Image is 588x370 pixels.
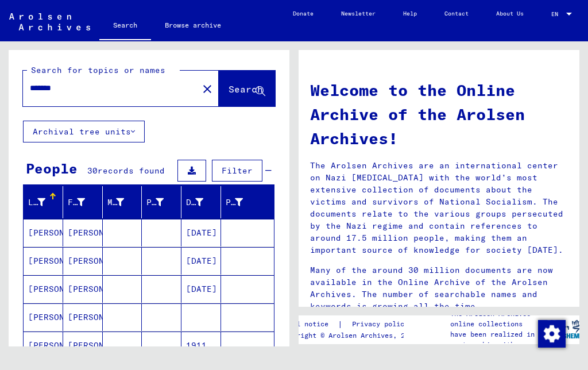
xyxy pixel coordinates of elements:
[280,318,422,330] div: |
[146,196,164,209] div: Place of Birth
[181,275,221,303] mat-cell: [DATE]
[107,196,125,209] div: Maiden Name
[181,247,221,275] mat-cell: [DATE]
[310,264,568,313] p: Many of the around 30 million documents are now available in the Online Archive of the Arolsen Ar...
[310,78,568,151] h1: Welcome to the Online Archive of the Arolsen Archives!
[196,77,219,100] button: Clear
[181,186,221,218] mat-header-cell: Date of Birth
[226,196,243,209] div: Prisoner #
[151,11,235,39] a: Browse archive
[63,186,103,218] mat-header-cell: First Name
[222,165,253,176] span: Filter
[63,332,103,359] mat-cell: [PERSON_NAME]
[63,219,103,246] mat-cell: [PERSON_NAME]
[24,186,63,218] mat-header-cell: Last Name
[229,83,263,95] span: Search
[28,193,63,211] div: Last Name
[186,196,203,209] div: Date of Birth
[538,320,566,348] img: Change consent
[343,318,422,330] a: Privacy policy
[98,165,165,176] span: records found
[219,71,275,106] button: Search
[537,319,565,347] div: Change consent
[24,303,63,331] mat-cell: [PERSON_NAME]
[280,318,338,330] a: Legal notice
[551,11,564,17] span: EN
[181,219,221,246] mat-cell: [DATE]
[68,196,85,209] div: First Name
[103,186,142,218] mat-header-cell: Maiden Name
[23,121,145,142] button: Archival tree units
[186,193,220,211] div: Date of Birth
[226,193,260,211] div: Prisoner #
[450,309,544,329] p: The Arolsen Archives online collections
[142,186,181,218] mat-header-cell: Place of Birth
[28,196,45,209] div: Last Name
[107,193,142,211] div: Maiden Name
[24,275,63,303] mat-cell: [PERSON_NAME]
[450,329,544,350] p: have been realized in partnership with
[63,303,103,331] mat-cell: [PERSON_NAME]
[63,247,103,275] mat-cell: [PERSON_NAME]
[310,160,568,256] p: The Arolsen Archives are an international center on Nazi [MEDICAL_DATA] with the world’s most ext...
[146,193,181,211] div: Place of Birth
[68,193,102,211] div: First Name
[24,247,63,275] mat-cell: [PERSON_NAME]
[9,13,90,30] img: Arolsen_neg.svg
[280,330,422,341] p: Copyright © Arolsen Archives, 2021
[99,11,151,41] a: Search
[212,160,262,182] button: Filter
[26,158,78,179] div: People
[24,332,63,359] mat-cell: [PERSON_NAME]
[181,332,221,359] mat-cell: 1911
[31,65,165,75] mat-label: Search for topics or names
[87,165,98,176] span: 30
[24,219,63,246] mat-cell: [PERSON_NAME]
[63,275,103,303] mat-cell: [PERSON_NAME]
[200,82,214,96] mat-icon: close
[221,186,274,218] mat-header-cell: Prisoner #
